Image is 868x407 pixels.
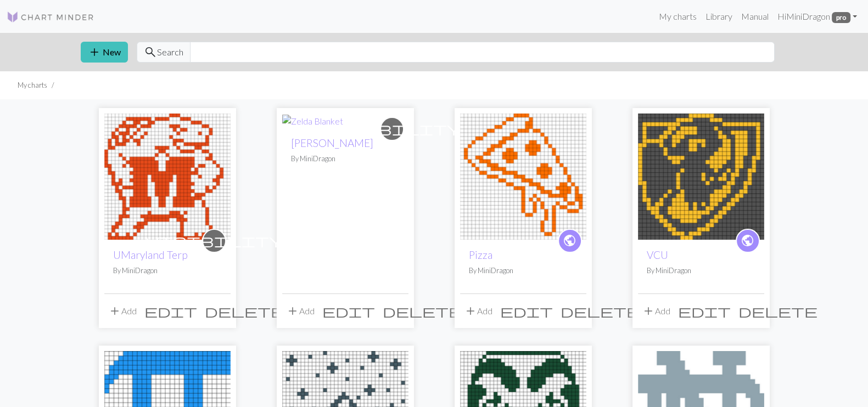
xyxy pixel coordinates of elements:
p: By MiniDragon [469,265,578,276]
span: add [88,44,101,60]
span: delete [383,303,462,319]
a: UMaryland Terp [113,248,188,261]
a: VCU [647,248,668,261]
button: Edit [496,301,557,321]
span: delete [561,303,640,319]
i: Edit [144,304,197,318]
i: Edit [678,304,731,318]
button: Delete [735,301,821,321]
i: public [741,230,754,252]
button: Add [282,301,318,321]
i: Edit [322,304,375,318]
a: My charts [654,5,701,27]
button: Delete [557,301,643,321]
span: public [741,232,754,249]
img: UMaryland Terp [104,114,231,240]
span: edit [500,303,553,319]
a: HiMiniDragon pro [773,5,861,27]
button: Add [104,301,141,321]
span: add [642,303,655,319]
a: Pizza [469,248,492,261]
a: [PERSON_NAME] [291,137,373,149]
button: Delete [379,301,466,321]
span: delete [205,303,284,319]
button: Delete [201,301,288,321]
p: By MiniDragon [113,265,222,276]
img: Pizza [460,114,586,240]
button: Add [638,301,674,321]
button: Edit [674,301,735,321]
span: add [108,303,121,319]
span: add [464,303,477,319]
span: pro [832,12,850,23]
a: public [558,229,582,253]
i: private [323,118,461,140]
span: visibility [145,232,283,249]
a: Pizza [460,170,586,180]
a: VCU [638,170,764,180]
img: VCU [638,114,764,240]
p: By MiniDragon [291,154,400,164]
li: My charts [18,80,47,91]
span: public [563,232,576,249]
span: edit [144,303,197,319]
i: public [563,230,576,252]
a: Manual [737,5,773,27]
a: public [736,229,760,253]
button: Edit [141,301,201,321]
span: search [144,44,157,60]
button: Edit [318,301,379,321]
span: visibility [323,120,461,137]
i: Edit [500,304,553,318]
p: By MiniDragon [647,265,755,276]
i: private [145,230,283,252]
a: Library [701,5,737,27]
img: Zelda Blanket [282,115,343,128]
img: Logo [7,10,94,24]
span: delete [738,303,817,319]
span: edit [678,303,731,319]
a: UMaryland Terp [104,170,231,180]
button: Add [460,301,496,321]
span: Search [157,46,183,59]
span: edit [322,303,375,319]
span: add [286,303,299,319]
a: Zelda Blanket [282,115,343,125]
button: New [81,42,128,63]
